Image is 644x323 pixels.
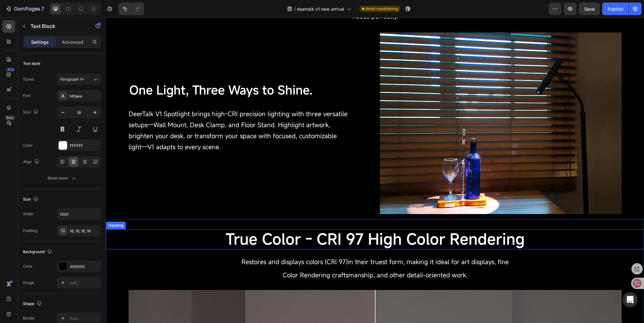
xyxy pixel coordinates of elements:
div: Text style [23,61,40,66]
div: MiSans [70,93,99,99]
div: Show more [47,175,77,181]
span: Color Rendering craftsmanship, and other detail-oriented work. [177,253,362,262]
div: Align [23,158,41,166]
div: Heading [1,205,19,211]
div: Styles [23,76,34,82]
div: Background [23,248,53,256]
div: Beta [5,115,15,120]
button: Save [579,3,600,15]
span: Save [584,6,595,12]
div: Color [23,143,33,148]
div: Size [23,108,40,116]
span: Paragraph 1* [60,76,84,82]
button: 7 [3,3,47,15]
button: Paragraph 1* [57,74,101,85]
div: Add... [70,280,99,286]
div: Image [23,280,34,286]
div: Add... [70,316,99,321]
p: 7 [41,5,44,13]
div: Publish [608,6,623,12]
div: Border [23,315,35,321]
div: Font [23,93,31,99]
div: 16, 16, 16, 16 [70,228,99,234]
div: Undo/Redo [119,3,144,15]
span: Restores and displays colors (CRl 97)in their truest form, making it ideal for art displays, fine [136,240,403,248]
input: Auto [57,208,101,220]
p: Settings [31,39,49,45]
div: Width [23,211,33,217]
div: 000000 [70,264,99,269]
span: True Color - CRI 97 High Color Rendering [119,211,419,231]
div: Color [23,263,33,269]
iframe: Design area [106,18,644,323]
p: Advanced [62,39,83,45]
div: Padding [23,228,37,234]
div: Shape [23,300,43,308]
div: FFFFFF [70,143,99,149]
div: Open Intercom Messenger [623,292,638,307]
span: deertalk v1 new arrival [297,6,344,12]
div: Size [23,195,40,204]
span: Need republishing [366,6,398,12]
button: Show more [23,173,101,184]
div: 450 [6,67,15,72]
span: / [294,6,296,12]
p: Text Block [31,22,84,30]
button: Publish [602,3,629,15]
